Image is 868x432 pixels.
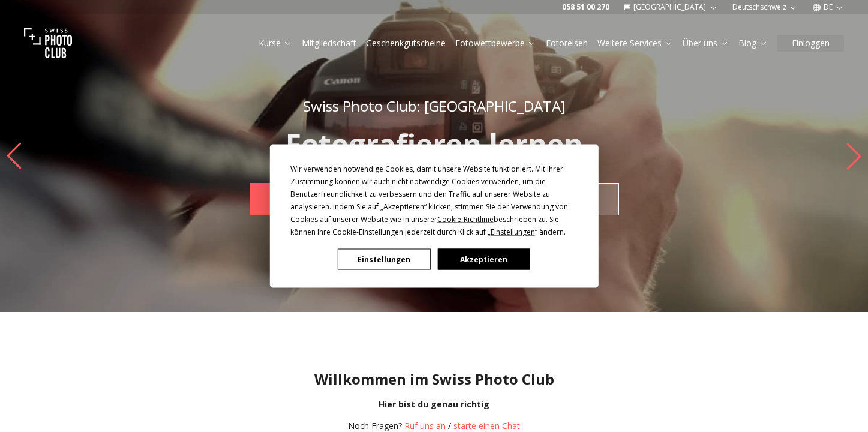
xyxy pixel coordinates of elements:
span: Einstellungen [491,227,535,237]
div: Wir verwenden notwendige Cookies, damit unsere Website funktioniert. Mit Ihrer Zustimmung können ... [290,163,578,238]
span: Cookie-Richtlinie [437,214,494,224]
button: Einstellungen [338,249,430,270]
div: Cookie Consent Prompt [269,145,598,288]
button: Akzeptieren [437,249,530,270]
